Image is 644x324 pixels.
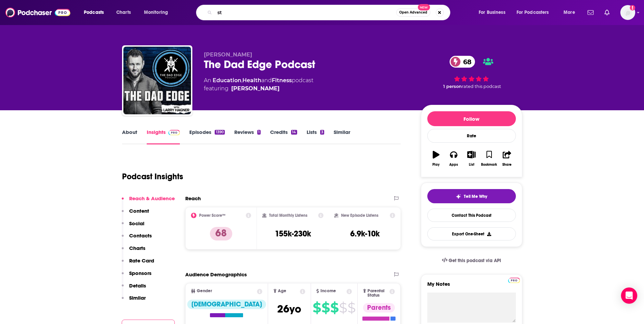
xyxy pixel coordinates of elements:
[620,5,635,20] img: User Profile
[456,56,475,68] span: 68
[621,287,637,304] div: Open Intercom Messenger
[291,130,297,135] div: 14
[456,194,461,199] img: tell me why sparkle
[462,146,480,171] button: List
[350,229,380,239] h3: 6.9k-10k
[231,85,280,93] div: [PERSON_NAME]
[122,257,154,270] button: Rate Card
[620,5,635,20] span: Logged in as megcassidy
[602,7,612,18] a: Show notifications dropdown
[432,163,439,167] div: Play
[427,129,516,143] div: Rate
[270,129,297,144] a: Credits14
[204,76,313,93] div: An podcast
[275,229,311,239] h3: 155k-230k
[129,208,149,214] p: Content
[129,245,145,251] p: Charts
[469,163,474,167] div: List
[116,8,131,17] span: Charts
[479,8,505,17] span: For Business
[204,51,252,58] span: [PERSON_NAME]
[215,7,396,18] input: Search podcasts, credits, & more...
[427,209,516,222] a: Contact This Podcast
[129,295,146,301] p: Similar
[241,77,242,84] span: ,
[564,8,575,17] span: More
[129,220,144,227] p: Social
[427,146,445,171] button: Play
[449,163,458,167] div: Apps
[418,4,430,10] span: New
[450,56,475,68] a: 68
[445,146,462,171] button: Apps
[348,302,355,313] span: $
[122,282,146,295] button: Details
[502,163,511,167] div: Share
[427,281,516,293] label: My Notes
[313,302,321,313] span: $
[474,7,514,18] button: open menu
[122,220,144,233] button: Social
[269,213,307,218] h2: Total Monthly Listens
[123,47,191,114] a: The Dad Edge Podcast
[339,302,347,313] span: $
[129,195,175,202] p: Reach & Audience
[234,129,261,144] a: Reviews1
[330,302,338,313] span: $
[189,129,224,144] a: Episodes1390
[480,146,498,171] button: Bookmark
[427,189,516,203] button: tell me why sparkleTell Me Why
[122,171,183,182] h1: Podcast Insights
[462,84,501,89] span: rated this podcast
[261,77,272,84] span: and
[199,213,225,218] h2: Power Score™
[396,8,430,17] button: Open AdvancedNew
[559,7,583,18] button: open menu
[585,7,596,18] a: Show notifications dropdown
[427,227,516,240] button: Export One-Sheet
[449,258,501,263] span: Get this podcast via API
[334,129,350,144] a: Similar
[202,5,457,20] div: Search podcasts, credits, & more...
[122,129,137,144] a: About
[215,130,224,135] div: 1390
[320,130,324,135] div: 3
[443,84,462,89] span: 1 person
[185,271,247,278] h2: Audience Demographics
[147,129,180,144] a: InsightsPodchaser Pro
[427,111,516,126] button: Follow
[122,195,175,208] button: Reach & Audience
[508,277,520,283] a: Pro website
[341,213,378,218] h2: New Episode Listens
[122,295,146,307] button: Similar
[112,7,135,18] a: Charts
[122,232,152,245] button: Contacts
[129,232,152,239] p: Contacts
[197,289,212,293] span: Gender
[122,208,149,220] button: Content
[307,129,324,144] a: Lists3
[508,278,520,283] img: Podchaser Pro
[399,11,427,14] span: Open Advanced
[257,130,261,135] div: 1
[363,303,395,313] div: Parents
[272,77,292,84] a: Fitness
[481,163,497,167] div: Bookmark
[122,270,151,282] button: Sponsors
[84,8,104,17] span: Podcasts
[630,5,635,10] svg: Add a profile image
[320,289,336,293] span: Income
[517,8,549,17] span: For Podcasters
[210,227,232,240] p: 68
[5,6,70,19] img: Podchaser - Follow, Share and Rate Podcasts
[512,7,559,18] button: open menu
[436,252,507,269] a: Get this podcast via API
[139,7,177,18] button: open menu
[168,130,180,135] img: Podchaser Pro
[278,289,286,293] span: Age
[79,7,113,18] button: open menu
[421,51,522,93] div: 68 1 personrated this podcast
[144,8,168,17] span: Monitoring
[185,195,201,202] h2: Reach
